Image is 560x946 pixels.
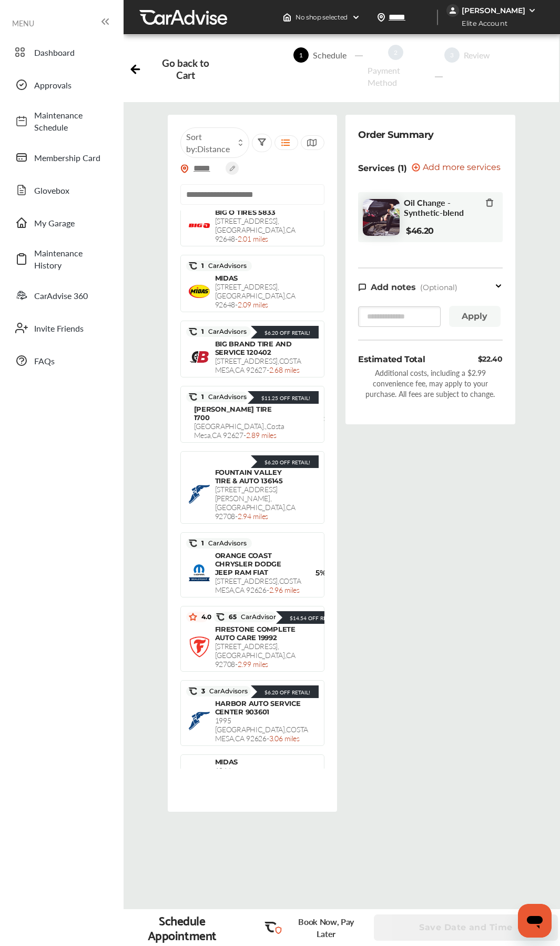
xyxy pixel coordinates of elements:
span: Sort by : [186,131,237,155]
span: $62.04 [301,348,364,358]
button: Add more services [412,163,501,173]
div: [PERSON_NAME] [462,6,525,15]
span: MIDAS [215,274,238,282]
span: $62.04 [308,712,371,722]
span: [STREET_ADDRESS][PERSON_NAME] , [GEOGRAPHIC_DATA] , CA 92708 - [215,484,296,521]
span: $63.23 [296,638,359,648]
img: note-icon.db9493fa.svg [358,283,366,292]
img: logo-goodyear.png [189,712,210,730]
span: 3 [197,687,248,695]
img: caradvise_icon.5c74104a.svg [189,327,197,336]
div: Go back to Cart [152,57,219,81]
img: WGsFRI8htEPBVLJbROoPRyZpYNWhNONpIPPETTm6eUC0GeLEiAAAAAElFTkSuQmCC [528,6,536,15]
span: 1 [197,539,247,547]
iframe: Button to launch messaging window [518,904,552,938]
span: FIRESTONE COMPLETE AUTO CARE 19992 [215,625,296,642]
img: location_vector_orange.38f05af8.svg [180,164,189,173]
a: Glovebox [9,176,113,204]
span: 3.06 miles [269,733,300,743]
span: FOUNTAIN VALLEY TIRE & AUTO 136145 [215,468,283,485]
span: 5% Off Retail [301,568,364,577]
span: FAQs [34,355,108,367]
span: Distance [197,143,230,155]
span: 2.96 miles [269,584,300,595]
span: 2.09 miles [238,299,268,310]
span: $62.52 [284,414,348,423]
span: CarAdvisors [204,540,247,547]
img: BigOTires_Logo_2024_BigO_RGB_BrightRed.png [189,223,210,228]
img: caradvise_icon.5c74104a.svg [189,393,197,401]
span: 1 [197,262,247,270]
span: 65 [225,613,279,621]
a: Dashboard [9,38,113,66]
span: 4.0 [197,613,211,621]
span: [STREET_ADDRESS] , COSTA MESA , CA 92627 - [215,355,301,375]
span: Glovebox [34,184,108,196]
span: Maintenance History [34,247,108,271]
span: Dashboard [34,46,108,58]
span: CarAdvise 360 [34,290,108,302]
span: [PERSON_NAME] TIRE 1700 [194,405,272,422]
span: Add more services [423,163,501,173]
span: CarAdvisors [205,688,248,695]
img: jVpblrzwTbfkPYzPPzSLxeg0AAAAASUVORK5CYII= [446,4,459,17]
div: $6.20 Off Retail! [259,329,310,336]
span: $71.50 [296,221,359,231]
span: ORANGE COAST CHRYSLER DODGE JEEP RAM FIAT [215,551,281,576]
div: Additional costs, including a $2.99 convenience fee, may apply to your purchase. All fees are sub... [358,367,503,399]
img: logo-bigbrand.png [189,350,210,364]
a: CarAdvise 360 [9,282,113,309]
img: caradvise_icon.5c74104a.svg [189,539,197,547]
a: Maintenance Schedule [9,104,113,138]
span: [STREET_ADDRESS] , [GEOGRAPHIC_DATA] , CA 92648 - [215,215,296,244]
img: header-down-arrow.9dd2ce7d.svg [352,13,360,22]
span: $60.50 [296,287,359,296]
img: caradvise_icon.5c74104a.svg [189,687,197,695]
span: BIG BRAND TIRE AND SERVICE 120402 [215,340,292,356]
span: $62.04 [296,486,359,495]
div: $11.25 Off Retail! [256,394,310,402]
span: 1995 [GEOGRAPHIC_DATA] , COSTA MESA , CA 92626 - [215,715,309,743]
span: CarAdvisors [204,328,247,335]
div: $14.54 Off Retail! [284,614,339,622]
a: Membership Card [9,144,113,171]
a: Add more services [412,163,503,173]
img: header-home-logo.8d720a4f.svg [283,13,291,22]
span: 1 [293,47,309,63]
img: logo-mopar.png [189,564,210,581]
div: Schedule [309,49,351,61]
div: $6.20 Off Retail! [259,459,310,466]
span: 2 [388,45,403,60]
div: Review [460,49,494,61]
span: MIDAS [215,758,238,766]
span: 2.68 miles [269,364,300,375]
div: Estimated Total [358,353,425,365]
span: CarAdvisors [204,262,247,270]
span: [STREET_ADDRESS] , [GEOGRAPHIC_DATA] , CA 92648 - [215,281,296,310]
img: oil-change-thumb.jpg [363,199,400,236]
img: caradvise_icon.5c74104a.svg [189,262,197,270]
b: $46.20 [406,226,434,236]
span: 3 [444,47,460,63]
img: Midas+Logo_RGB.png [189,769,210,782]
p: Book Now, Pay Later [289,915,363,940]
span: Membership Card [34,152,108,164]
span: 1 [197,327,247,336]
span: MENU [12,19,34,27]
p: Services (1) [358,163,407,173]
span: 2.94 miles [238,511,268,521]
span: CarAdvisors [237,613,279,621]
div: $22.40 [478,353,503,365]
span: [GEOGRAPHIC_DATA]. , Costa Mesa , CA 92627 - [194,421,284,440]
div: $6.20 Off Retail! [259,689,310,696]
span: 2.89 miles [246,430,277,440]
span: Oil Change - Synthetic-blend [404,197,485,217]
span: (Optional) [420,283,457,292]
img: header-divider.bc55588e.svg [437,9,438,25]
div: Order Summary [358,127,434,142]
img: caradvise_icon.5c74104a.svg [216,613,225,621]
span: Invite Friends [34,322,108,334]
span: HARBOR AUTO SERVICE CENTER 903601 [215,699,301,716]
span: Approvals [34,79,108,91]
a: FAQs [9,347,113,374]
